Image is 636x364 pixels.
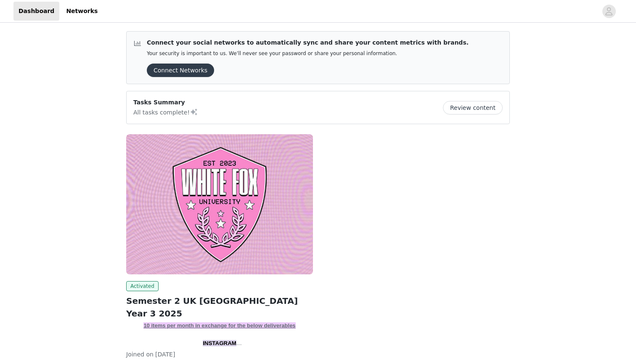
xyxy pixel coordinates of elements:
[133,107,198,117] p: All tasks complete!
[155,351,175,358] span: [DATE]
[143,322,295,329] strong: 10 items per month in exchange for the below deliverables
[147,64,214,77] button: Connect Networks
[147,38,469,47] p: Connect your social networks to automatically sync and share your content metrics with brands.
[443,101,503,114] button: Review content
[605,5,613,18] div: avatar
[13,2,59,21] a: Dashboard
[61,2,103,21] a: Networks
[126,351,154,358] span: Joined on
[147,50,469,57] p: Your security is important to us. We’ll never see your password or share your personal information.
[133,98,198,107] p: Tasks Summary
[126,295,313,320] h2: Semester 2 UK [GEOGRAPHIC_DATA] Year 3 2025
[126,281,159,291] span: Activated
[126,134,313,274] img: White Fox Boutique UK
[203,340,236,346] span: INSTAGRAM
